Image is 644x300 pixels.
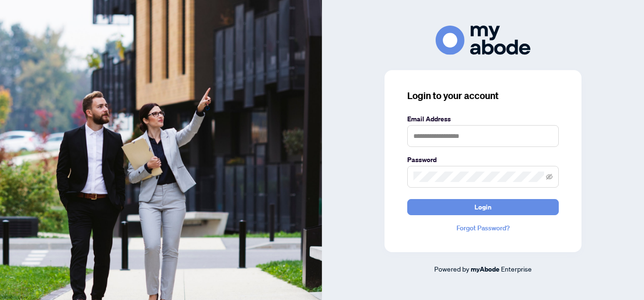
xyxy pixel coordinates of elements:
h3: Login to your account [407,89,559,102]
span: Enterprise [501,264,532,273]
span: eye-invisible [546,173,553,180]
a: Forgot Password? [407,223,559,233]
label: Email Address [407,114,559,124]
button: Login [407,199,559,215]
span: Login [474,200,492,215]
span: Powered by [434,264,469,273]
label: Password [407,155,559,165]
img: ma-logo [436,26,530,55]
a: myAbode [471,264,500,274]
